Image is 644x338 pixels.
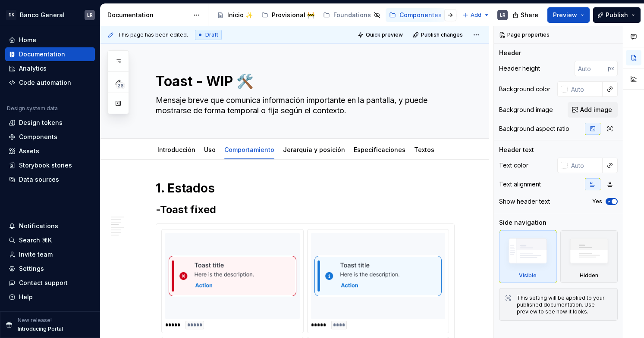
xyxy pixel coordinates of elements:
div: Text color [499,161,528,170]
button: DSBanco GeneralLR [2,6,98,24]
div: Uso [201,140,219,158]
div: Componentes [399,11,442,19]
button: Publish changes [410,29,467,41]
a: Settings [5,262,95,276]
button: Notifications [5,219,95,233]
div: Assets [19,147,39,155]
a: Design tokens [5,116,95,130]
div: Documentation [107,11,189,19]
div: LR [500,12,506,19]
div: Foundations [333,11,371,19]
span: Preview [553,11,577,19]
a: Introducción [157,146,195,153]
div: Provisional 🚧 [272,11,314,19]
div: Show header text [499,197,550,206]
span: Publish [606,11,628,19]
button: Quick preview [355,29,407,41]
div: Contact support [19,279,68,287]
div: Textos [411,140,438,158]
button: Share [508,7,544,23]
div: Storybook stories [19,161,72,170]
div: LR [87,12,93,19]
input: Auto [575,61,608,76]
button: Contact support [5,276,95,290]
a: Especificaciones [354,146,405,153]
div: Introducción [154,140,199,158]
div: Background aspect ratio [499,124,569,133]
h2: -Toast fixed [156,203,455,217]
a: Code automation [5,76,95,90]
div: Hidden [580,272,598,279]
button: Publish [593,7,641,23]
a: Textos [414,146,434,153]
p: px [608,65,614,72]
div: Documentation [19,50,65,59]
a: Uso [204,146,216,153]
h1: 1. Estados [156,180,455,196]
div: Jerarquía y posición [280,140,349,158]
div: Text alignment [499,180,541,189]
input: Auto [568,158,603,173]
div: Background image [499,105,553,114]
button: Add [460,9,492,21]
div: Invite team [19,250,53,259]
div: Page tree [214,6,458,24]
button: Preview [547,7,590,23]
div: Design tokens [19,118,63,127]
div: Notifications [19,222,58,230]
div: Code automation [19,78,71,87]
div: Components [19,133,57,141]
textarea: Toast - WIP 🛠️ [154,71,453,92]
textarea: Mensaje breve que comunica información importante en la pantalla, y puede mostrarse de forma temp... [154,93,453,118]
div: Data sources [19,175,59,184]
span: Add [471,12,481,19]
div: Design system data [7,105,58,112]
a: Jerarquía y posición [283,146,345,153]
a: Provisional 🚧 [258,8,318,22]
button: Add image [568,102,618,118]
a: Componentes [386,8,445,22]
label: Yes [592,198,602,205]
button: Search ⌘K [5,233,95,247]
p: Introducing Portal [18,326,63,332]
div: Visible [519,272,537,279]
span: Share [521,11,538,19]
div: Side navigation [499,218,547,227]
div: Header text [499,146,534,154]
div: Especificaciones [350,140,409,158]
span: Quick preview [366,31,403,38]
div: Help [19,293,33,301]
div: Visible [499,230,557,283]
a: Storybook stories [5,158,95,172]
p: New release! [18,317,52,324]
div: Banco General [20,11,65,19]
button: Help [5,290,95,304]
a: Comportamiento [224,146,274,153]
a: Foundations [320,8,384,22]
div: Background color [499,85,550,93]
div: Inicio ✨ [227,11,253,19]
a: Components [5,130,95,144]
div: Settings [19,264,44,273]
input: Auto [568,81,603,97]
a: Analytics [5,62,95,75]
span: Draft [205,31,218,38]
a: Inicio ✨ [214,8,256,22]
a: Data sources [5,173,95,186]
div: This setting will be applied to your published documentation. Use preview to see how it looks. [517,295,612,315]
div: Analytics [19,64,47,73]
span: 26 [116,82,125,89]
div: Search ⌘K [19,236,52,245]
a: Assets [5,144,95,158]
a: Home [5,33,95,47]
div: Hidden [560,230,618,283]
span: Add image [580,105,612,114]
div: DS [6,10,16,20]
span: Publish changes [421,31,463,38]
a: Invite team [5,248,95,261]
span: This page has been edited. [118,31,188,38]
div: Comportamiento [221,140,278,158]
a: Documentation [5,47,95,61]
div: Home [19,36,36,44]
div: Header height [499,64,540,73]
